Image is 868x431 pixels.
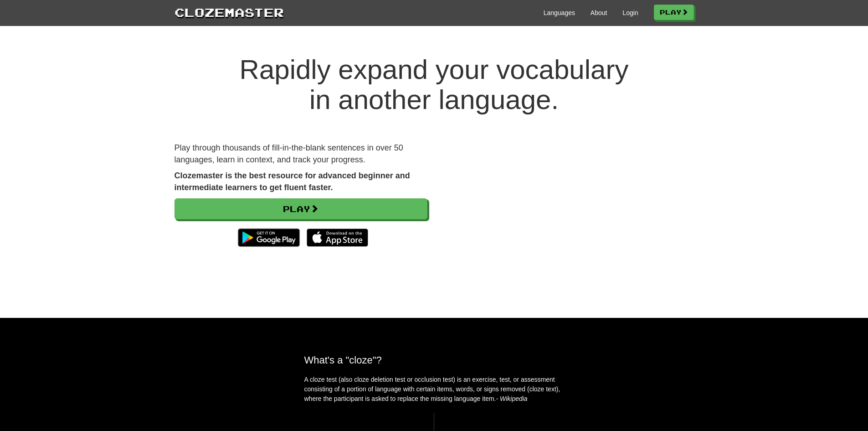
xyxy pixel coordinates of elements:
[233,224,304,251] img: Get it on Google Play
[175,198,427,219] a: Play
[175,142,427,166] p: Play through thousands of fill-in-the-blank sentences in over 50 languages, learn in context, and...
[591,8,607,17] a: About
[307,228,368,247] img: Download_on_the_App_Store_Badge_US-UK_135x40-25178aeef6eb6b83b96f5f2d004eda3bffbb37122de64afbaef7...
[304,354,564,366] h2: What's a "cloze"?
[622,8,638,17] a: Login
[654,5,694,20] a: Play
[496,395,528,402] em: - Wikipedia
[304,375,564,404] p: A cloze test (also cloze deletion test or occlusion test) is an exercise, test, or assessment con...
[544,8,575,17] a: Languages
[175,4,284,21] a: Clozemaster
[175,171,410,192] strong: Clozemaster is the best resource for advanced beginner and intermediate learners to get fluent fa...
